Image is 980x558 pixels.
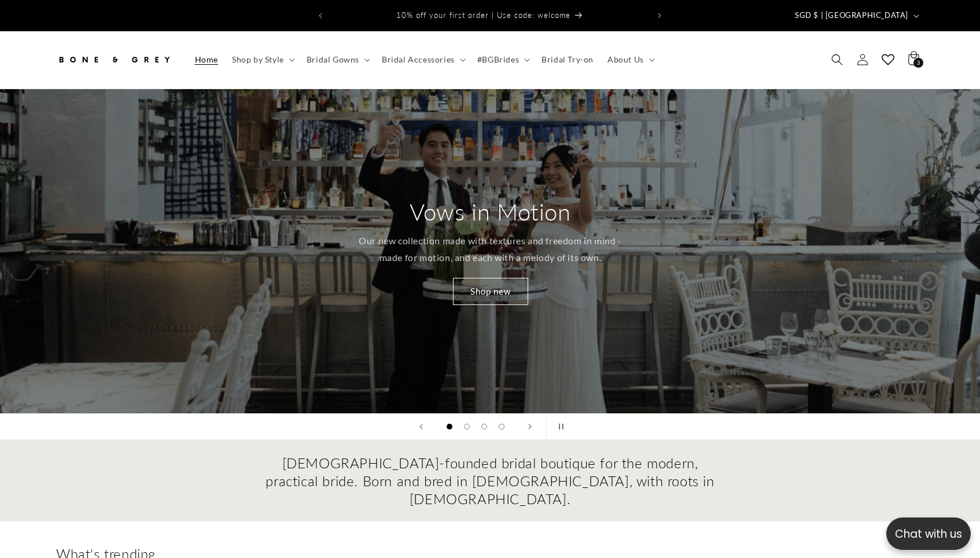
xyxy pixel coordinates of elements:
[546,414,572,439] button: Pause slideshow
[917,58,920,68] span: 3
[795,10,908,21] span: SGD $ | [GEOGRAPHIC_DATA]
[458,418,476,435] button: Load slide 2 of 4
[452,278,528,305] a: Shop new
[300,47,375,72] summary: Bridal Gowns
[647,5,672,27] button: Next announcement
[307,54,359,65] span: Bridal Gowns
[470,47,535,72] summary: #BGBrides
[375,47,470,72] summary: Bridal Accessories
[886,517,971,550] button: Open chatbox
[535,47,600,72] a: Bridal Try-on
[477,54,519,65] span: #BGBrides
[396,10,570,20] span: 10% off your first order | Use code: welcome
[408,414,434,439] button: Previous slide
[410,197,570,227] h2: Vows in Motion
[517,414,543,439] button: Next slide
[56,47,172,72] img: Bone and Grey Bridal
[308,5,333,27] button: Previous announcement
[353,233,628,266] p: Our new collection made with textures and freedom in mind - made for motion, and each with a melo...
[886,526,971,542] p: Chat with us
[232,54,284,65] span: Shop by Style
[264,454,716,508] h2: [DEMOGRAPHIC_DATA]-founded bridal boutique for the modern, practical bride. Born and bred in [DEM...
[541,54,594,65] span: Bridal Try-on
[493,418,510,435] button: Load slide 4 of 4
[382,54,455,65] span: Bridal Accessories
[225,47,300,72] summary: Shop by Style
[195,54,218,65] span: Home
[607,54,644,65] span: About Us
[788,5,924,27] button: SGD $ | [GEOGRAPHIC_DATA]
[188,47,225,72] a: Home
[441,418,458,435] button: Load slide 1 of 4
[600,47,660,72] summary: About Us
[476,418,493,435] button: Load slide 3 of 4
[824,47,850,72] summary: Search
[52,43,176,77] a: Bone and Grey Bridal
